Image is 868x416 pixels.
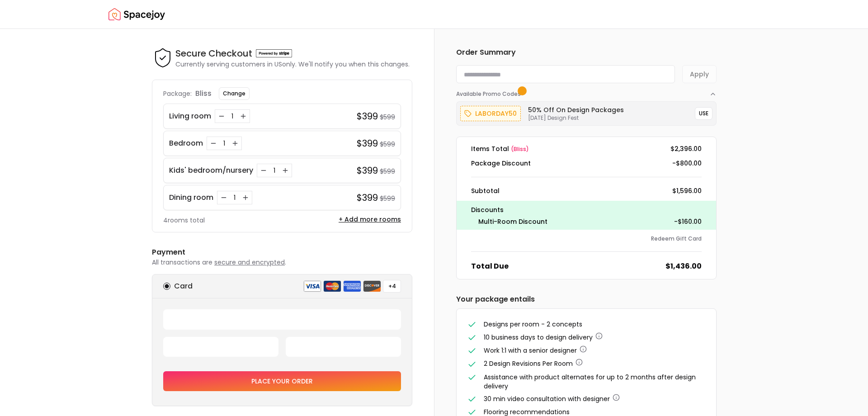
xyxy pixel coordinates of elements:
[163,371,401,391] button: Place your order
[471,261,509,272] dt: Total Due
[270,166,279,175] div: 1
[357,110,378,123] h4: $399
[163,216,205,225] p: 4 rooms total
[471,159,531,168] dt: Package Discount
[169,165,253,176] p: Kids' bedroom/nursery
[484,346,577,355] span: Work 1:1 with a senior designer
[152,258,412,267] p: All transactions are .
[363,280,381,292] img: discover
[339,215,401,224] button: + Add more rooms
[343,280,361,292] img: american express
[471,186,500,195] dt: Subtotal
[484,333,593,342] span: 10 business days to design delivery
[228,112,237,121] div: 1
[108,5,165,24] img: Spacejoy Logo
[380,194,395,203] small: $599
[214,258,285,267] span: secure and encrypted
[108,5,165,24] a: Spacejoy
[169,192,213,203] p: Dining room
[169,111,211,122] p: Living room
[380,167,395,176] small: $599
[456,90,524,98] span: Available Promo Codes
[357,191,378,204] h4: $399
[231,139,240,148] button: Increase quantity for Bedroom
[303,280,321,292] img: visa
[471,144,529,153] dt: Items Total
[511,145,529,153] span: ( bliss )
[209,139,218,148] button: Decrease quantity for Bedroom
[528,105,624,114] h6: 50% Off on Design Packages
[665,261,702,272] dd: $1,436.00
[174,281,193,292] h6: Card
[220,139,229,148] div: 1
[651,235,702,242] button: Redeem Gift Card
[219,193,228,202] button: Decrease quantity for Dining room
[380,113,395,122] small: $599
[484,394,610,403] span: 30 min video consultation with designer
[175,60,410,69] p: Currently serving customers in US only. We'll notify you when this changes.
[471,204,702,215] p: Discounts
[383,280,401,293] button: +4
[456,294,717,305] h6: Your package entails
[456,83,717,98] button: Available Promo Codes
[670,144,702,153] dd: $2,396.00
[230,193,239,202] div: 1
[484,373,696,391] span: Assistance with product alternates for up to 2 months after design delivery
[281,166,290,175] button: Increase quantity for Kids' bedroom/nursery
[456,98,717,126] div: Available Promo Codes
[175,47,252,60] h4: Secure Checkout
[672,186,702,195] dd: $1,596.00
[357,137,378,150] h4: $399
[475,108,517,119] p: laborday50
[484,320,582,329] span: Designs per room - 2 concepts
[256,49,292,57] img: Powered by stripe
[484,359,573,368] span: 2 Design Revisions Per Room
[478,217,547,226] dt: Multi-Room Discount
[672,159,702,168] dd: -$800.00
[152,247,412,258] h6: Payment
[456,47,717,58] h6: Order Summary
[219,87,250,100] button: Change
[323,280,341,292] img: mastercard
[357,164,378,177] h4: $399
[674,217,702,226] dd: -$160.00
[217,112,226,121] button: Decrease quantity for Living room
[241,193,250,202] button: Increase quantity for Dining room
[380,140,395,149] small: $599
[528,114,624,122] p: [DATE] Design Fest
[163,89,192,98] p: Package:
[195,88,212,99] p: bliss
[239,112,248,121] button: Increase quantity for Living room
[169,138,203,149] p: Bedroom
[695,107,712,120] button: USE
[259,166,268,175] button: Decrease quantity for Kids' bedroom/nursery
